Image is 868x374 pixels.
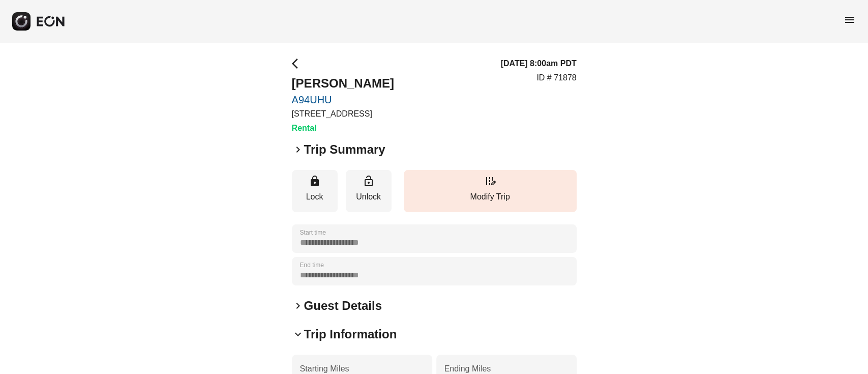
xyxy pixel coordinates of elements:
[292,108,394,120] p: [STREET_ADDRESS]
[363,175,375,187] span: lock_open
[292,170,338,212] button: Lock
[292,57,304,70] span: arrow_back_ios
[351,191,386,203] p: Unlock
[304,298,382,314] h2: Guest Details
[844,14,856,26] span: menu
[536,72,576,84] p: ID # 71878
[409,191,572,203] p: Modify Trip
[292,143,304,156] span: keyboard_arrow_right
[292,328,304,340] span: keyboard_arrow_down
[292,122,394,134] h3: Rental
[500,57,576,70] h3: [DATE] 8:00am PDT
[304,326,397,342] h2: Trip Information
[292,94,394,106] a: A94UHU
[304,141,385,158] h2: Trip Summary
[404,170,577,212] button: Modify Trip
[292,300,304,312] span: keyboard_arrow_right
[346,170,392,212] button: Unlock
[292,75,394,92] h2: [PERSON_NAME]
[309,175,321,187] span: lock
[484,175,496,187] span: edit_road
[297,191,333,203] p: Lock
